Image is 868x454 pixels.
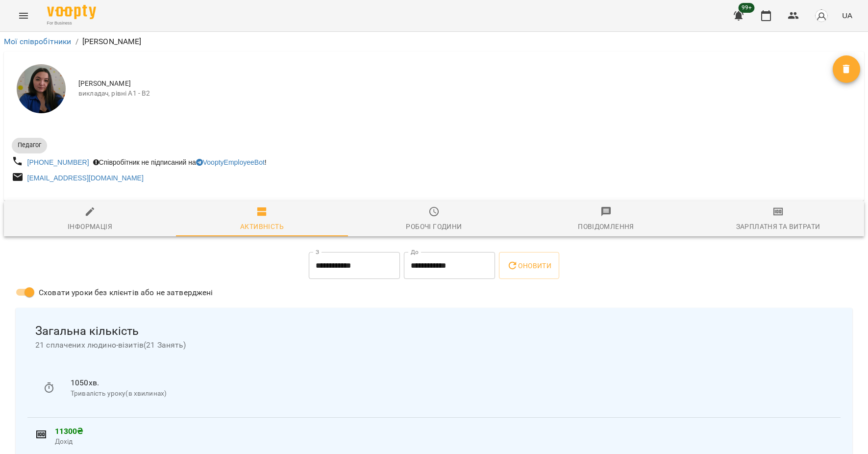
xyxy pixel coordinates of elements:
div: Повідомлення [578,221,634,232]
a: VooptyEmployeeBot [196,158,265,166]
span: For Business [47,20,96,26]
button: UA [838,6,856,25]
span: [PERSON_NAME] [78,79,833,89]
img: Voopty Logo [47,5,96,19]
span: Оновити [507,260,551,272]
li: / [75,36,78,48]
p: 11300 ₴ [55,426,833,437]
span: викладач, рівні А1 - В2 [78,89,833,99]
p: Тривалість уроку(в хвилинах) [71,389,825,399]
img: avatar_s.png [815,9,828,23]
div: Зарплатня та Витрати [736,221,820,232]
button: Оновити [499,252,559,279]
a: Мої співробітники [4,37,72,46]
span: Дохід [55,437,833,447]
span: Педагог [12,141,47,150]
img: Самчук Дарина [17,64,66,113]
span: UA [842,10,852,21]
span: Загальна кількість [35,324,833,339]
p: 1050 хв. [71,377,825,389]
a: [PHONE_NUMBER] [27,158,89,166]
span: Сховати уроки без клієнтів або не затверджені [39,287,213,299]
div: Робочі години [406,221,462,232]
div: Інформація [68,221,112,232]
button: Menu [12,4,35,27]
div: Активність [240,221,284,232]
button: Видалити [833,55,860,83]
div: Співробітник не підписаний на ! [91,155,269,169]
nav: breadcrumb [4,36,864,48]
a: [EMAIL_ADDRESS][DOMAIN_NAME] [27,174,144,182]
span: 21 сплачених людино-візитів ( 21 Занять ) [35,339,833,351]
span: 99+ [739,3,755,13]
p: [PERSON_NAME] [82,36,142,48]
